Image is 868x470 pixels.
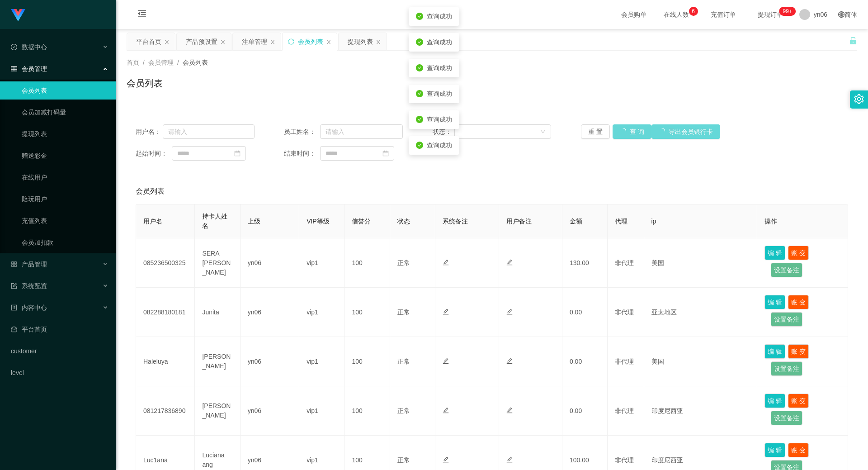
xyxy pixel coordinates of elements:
i: 图标: close [270,39,275,45]
button: 账 变 [788,394,809,408]
i: 图标: unlock [849,37,857,45]
td: [PERSON_NAME] [195,337,240,386]
div: 平台首页 [136,33,161,50]
td: Junita [195,288,240,337]
span: 查询成功 [427,116,452,123]
span: 非代理 [615,456,634,464]
span: 非代理 [615,407,634,414]
span: 会员列表 [136,186,165,197]
td: yn06 [241,386,299,436]
span: 正常 [397,309,410,316]
a: 赠送彩金 [22,147,108,165]
span: 提现订单 [753,11,788,18]
td: 美国 [644,238,758,288]
td: 0.00 [562,386,608,436]
div: 注单管理 [242,33,267,50]
span: 产品管理 [11,261,47,268]
button: 账 变 [788,295,809,309]
td: SERA [PERSON_NAME] [195,238,240,288]
td: 082288180181 [136,288,195,337]
i: 图标: close [220,39,226,45]
a: level [11,364,108,382]
span: 用户名： [136,127,163,137]
i: 图标: menu-fold [127,0,157,29]
a: 会员列表 [22,81,108,100]
a: 图标: dashboard平台首页 [11,320,108,338]
span: 结束时间： [284,149,320,158]
h1: 会员列表 [127,76,163,90]
input: 请输入 [163,124,255,139]
span: 正常 [397,259,410,266]
span: 首页 [127,59,139,66]
span: 金额 [570,218,582,225]
span: 状态 [397,218,410,225]
td: Haleluya [136,337,195,386]
i: icon: check-circle [416,64,423,71]
td: vip1 [299,238,344,288]
span: 正常 [397,358,410,365]
td: yn06 [241,238,299,288]
i: 图标: close [326,39,331,45]
i: 图标: edit [443,309,449,315]
span: 用户名 [143,218,162,225]
td: 印度尼西亚 [644,386,758,436]
i: 图标: edit [443,456,449,463]
i: 图标: global [838,11,844,18]
button: 设置备注 [771,312,802,327]
a: 充值列表 [22,212,108,230]
i: 图标: down [540,129,546,135]
div: 会员列表 [298,33,323,50]
button: 设置备注 [771,361,802,376]
i: 图标: edit [506,456,513,463]
td: [PERSON_NAME] [195,386,240,436]
td: 085236500325 [136,238,195,288]
a: customer [11,342,108,360]
i: icon: check-circle [416,38,423,46]
i: 图标: close [376,39,381,45]
i: 图标: appstore-o [11,261,17,267]
td: 美国 [644,337,758,386]
span: 查询成功 [427,90,452,97]
span: 状态： [433,127,455,137]
span: 信誉分 [352,218,371,225]
span: 系统备注 [443,218,468,225]
span: 非代理 [615,358,634,365]
span: 持卡人姓名 [202,213,227,229]
a: 陪玩用户 [22,190,108,208]
i: 图标: edit [443,358,449,364]
span: 数据中心 [11,43,47,51]
i: 图标: calendar [234,150,241,157]
span: 起始时间： [136,149,172,158]
button: 重 置 [581,124,610,139]
span: 系统配置 [11,282,47,290]
input: 请输入 [320,124,403,139]
button: 设置备注 [771,263,802,277]
span: 查询成功 [427,142,452,149]
div: 产品预设置 [186,33,217,50]
i: 图标: edit [443,407,449,413]
i: 图标: calendar [382,150,389,157]
td: vip1 [299,288,344,337]
i: 图标: edit [506,309,513,315]
td: yn06 [241,337,299,386]
td: 100 [344,238,390,288]
td: vip1 [299,386,344,436]
span: 上级 [248,218,260,225]
button: 编 辑 [764,394,785,408]
span: 代理 [615,218,627,225]
button: 编 辑 [764,344,785,359]
img: logo.9652507e.png [11,9,25,22]
td: 0.00 [562,337,608,386]
span: 会员列表 [183,59,208,66]
sup: 6 [689,7,698,16]
div: 提现列表 [348,33,373,50]
span: 查询成功 [427,38,452,46]
span: 内容中心 [11,304,47,311]
span: 非代理 [615,309,634,316]
td: vip1 [299,337,344,386]
span: 正常 [397,456,410,464]
button: 编 辑 [764,246,785,260]
i: 图标: close [164,39,170,45]
i: 图标: sync [288,38,294,45]
td: 0.00 [562,288,608,337]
